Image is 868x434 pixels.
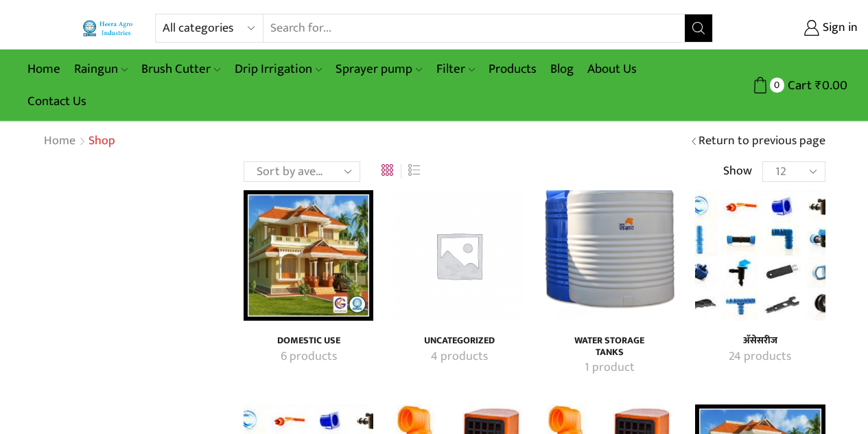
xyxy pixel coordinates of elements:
[819,19,858,37] span: Sign in
[409,335,508,347] h4: Uncategorized
[482,53,543,85] a: Products
[244,190,373,320] img: Domestic Use
[560,335,659,358] a: Visit product category Water Storage Tanks
[67,53,134,85] a: Raingun
[259,348,358,366] a: Visit product category Domestic Use
[394,190,524,320] a: Visit product category Uncategorized
[585,359,635,377] mark: 1 product
[43,133,76,150] a: Home
[281,348,337,366] mark: 6 products
[329,53,429,85] a: Sprayer pump
[543,53,580,85] a: Blog
[21,85,93,117] a: Contact Us
[89,134,115,149] h1: Shop
[394,190,524,320] img: Uncategorized
[560,335,659,358] h4: Water Storage Tanks
[770,78,784,92] span: 0
[409,335,508,347] a: Visit product category Uncategorized
[734,16,858,41] a: Sign in
[815,75,822,96] span: ₹
[259,335,358,347] h4: Domestic Use
[545,190,675,320] a: Visit product category Water Storage Tanks
[727,73,847,98] a: 0 Cart ₹0.00
[685,14,712,42] button: Search button
[430,53,482,85] a: Filter
[815,75,847,96] bdi: 0.00
[580,53,644,85] a: About Us
[134,53,227,85] a: Brush Cutter
[228,53,329,85] a: Drip Irrigation
[244,161,360,182] select: Shop order
[263,14,685,42] input: Search for...
[784,76,812,95] span: Cart
[431,348,488,366] mark: 4 products
[560,359,659,377] a: Visit product category Water Storage Tanks
[259,335,358,347] a: Visit product category Domestic Use
[43,133,115,150] nav: Breadcrumb
[545,190,675,320] img: Water Storage Tanks
[409,348,508,366] a: Visit product category Uncategorized
[699,133,825,150] a: Return to previous page
[244,190,373,320] a: Visit product category Domestic Use
[21,53,67,85] a: Home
